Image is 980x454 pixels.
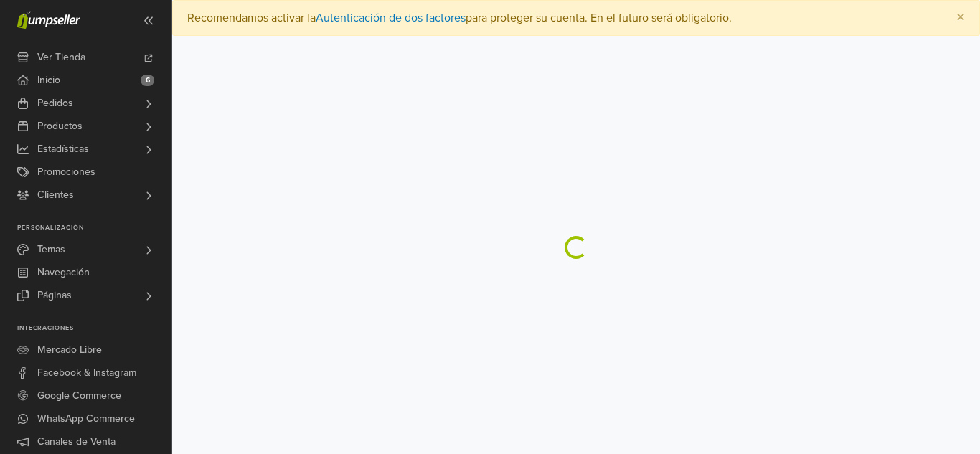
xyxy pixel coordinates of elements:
[17,224,171,232] p: Personalización
[37,361,136,384] span: Facebook & Instagram
[37,115,83,138] span: Productos
[37,284,72,307] span: Páginas
[316,11,466,25] a: Autenticación de dos factores
[37,69,60,92] span: Inicio
[942,1,979,35] button: Close
[37,46,85,69] span: Ver Tienda
[37,430,116,453] span: Canales de Venta
[17,324,171,333] p: Integraciones
[37,138,89,161] span: Estadísticas
[37,261,90,284] span: Navegación
[37,92,73,115] span: Pedidos
[37,407,135,430] span: WhatsApp Commerce
[37,184,74,207] span: Clientes
[141,75,154,86] span: 6
[956,7,965,28] span: ×
[37,339,102,361] span: Mercado Libre
[37,384,121,407] span: Google Commerce
[37,238,65,261] span: Temas
[37,161,95,184] span: Promociones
